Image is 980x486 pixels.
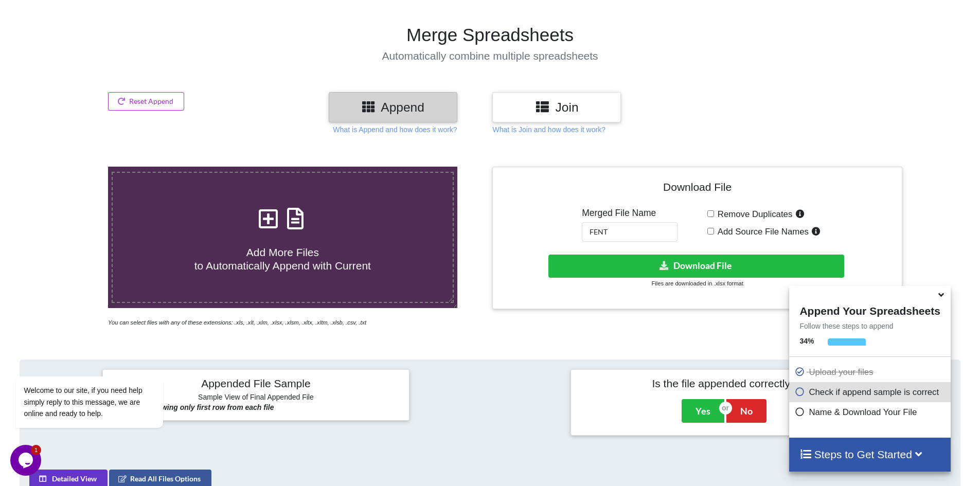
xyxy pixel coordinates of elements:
input: Enter File Name [582,222,678,242]
p: Check if append sample is correct [794,386,948,399]
button: No [726,399,767,423]
p: Upload your files [794,366,948,379]
button: Yes [682,399,724,423]
span: Remove Duplicates [714,209,793,219]
span: Add More Files to Automatically Append with Current [194,246,371,271]
small: Files are downloaded in .xlsx format [651,280,743,286]
h4: Steps to Get Started [799,448,940,461]
b: 34 % [799,337,814,345]
h4: Download File [500,174,894,204]
p: What is Append and how does it work? [333,124,457,135]
button: Download File [548,255,844,278]
p: What is Join and how does it work? [492,124,605,135]
h5: Merged File Name [582,208,678,219]
b: Showing only first row from each file [148,403,274,411]
iframe: chat widget [10,445,43,476]
h3: Append [336,100,450,115]
i: You can select files with any of these extensions: .xls, .xlt, .xlm, .xlsx, .xlsm, .xltx, .xltm, ... [108,319,366,326]
h4: Is the file appended correctly? [578,377,870,390]
h6: Sample View of Final Appended File [110,393,402,403]
p: Follow these steps to append [789,321,950,331]
h4: Append Your Spreadsheets [789,302,950,317]
h4: Appended File Sample [110,377,402,391]
h3: Join [500,100,613,115]
span: Add Source File Names [714,227,809,237]
button: Reset Append [108,92,184,111]
p: Name & Download Your File [794,406,948,419]
iframe: chat widget [10,283,195,440]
